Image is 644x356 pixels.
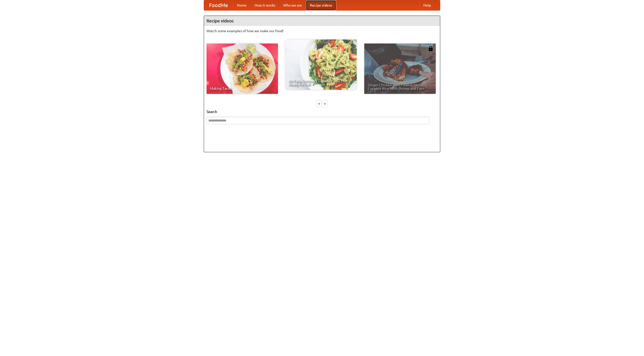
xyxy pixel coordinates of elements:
a: Help [419,0,435,10]
a: FoodMe [204,0,233,10]
h5: Search [207,109,437,114]
div: « [317,100,321,107]
p: Watch some examples of how we make our food! [207,28,437,33]
a: Recipe videos [306,0,336,10]
span: Making Tacos [210,87,274,90]
div: » [323,100,327,107]
a: Home [233,0,251,10]
span: An Easy, Summery Tomato Pasta That's Ready for Fall [289,79,353,86]
a: How it works [251,0,279,10]
a: Who we are [279,0,306,10]
img: 483408.png [428,46,433,51]
a: An Easy, Summery Tomato Pasta That's Ready for Fall [285,39,357,90]
a: Making Tacos [207,44,278,94]
h4: Recipe videos [204,16,440,26]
